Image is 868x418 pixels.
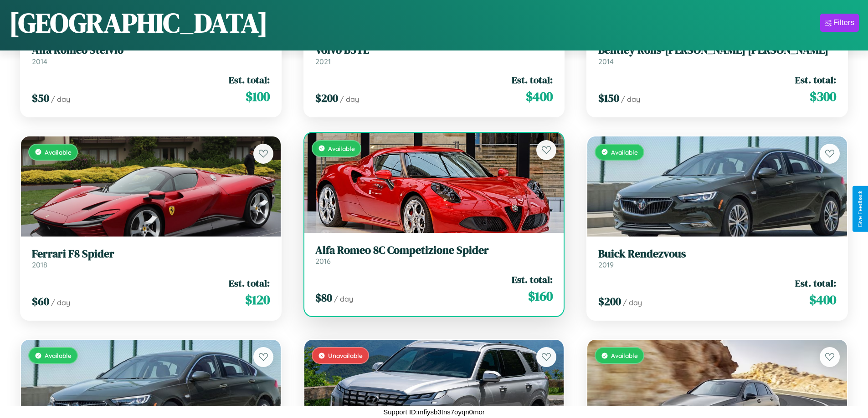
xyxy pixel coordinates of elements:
p: Support ID: mfiysb3tns7oyqn0mor [383,406,485,418]
span: / day [623,298,642,307]
span: / day [51,95,70,104]
a: Bentley Rolls-[PERSON_NAME] [PERSON_NAME]2014 [598,44,836,66]
span: Est. total: [229,73,270,86]
span: $ 200 [598,294,621,309]
span: 2019 [598,260,614,269]
span: $ 80 [315,290,332,305]
a: Volvo B5TL2021 [315,44,553,66]
a: Alfa Romeo 8C Competizione Spider2016 [315,244,553,266]
span: $ 100 [246,87,270,106]
span: 2014 [598,57,614,66]
span: 2016 [315,257,331,266]
span: $ 120 [245,291,270,309]
div: Give Feedback [857,191,863,227]
span: Est. total: [512,273,553,286]
h3: Buick Rendezvous [598,247,836,261]
span: 2018 [32,260,47,269]
span: Est. total: [512,73,553,86]
h3: Alfa Romeo 8C Competizione Spider [315,244,553,257]
span: 2014 [32,57,47,66]
span: $ 60 [32,294,49,309]
span: / day [340,95,359,104]
span: Unavailable [328,352,363,359]
span: Available [45,352,72,359]
span: Available [611,352,638,359]
span: $ 400 [526,87,553,106]
span: $ 300 [810,87,836,106]
span: / day [334,294,353,303]
span: $ 160 [528,287,553,305]
span: Est. total: [229,277,270,290]
span: $ 400 [809,291,836,309]
h3: Ferrari F8 Spider [32,247,270,261]
h3: Alfa Romeo Stelvio [32,44,270,57]
h3: Volvo B5TL [315,44,553,57]
span: Est. total: [795,73,836,86]
span: / day [621,95,640,104]
span: Available [328,145,355,152]
a: Alfa Romeo Stelvio2014 [32,44,270,66]
a: Ferrari F8 Spider2018 [32,247,270,270]
span: Available [45,148,72,156]
span: $ 150 [598,91,619,106]
span: $ 50 [32,91,49,106]
span: 2021 [315,57,331,66]
span: $ 200 [315,91,338,106]
span: / day [51,298,70,307]
a: Buick Rendezvous2019 [598,247,836,270]
h1: [GEOGRAPHIC_DATA] [9,4,268,41]
span: Est. total: [795,277,836,290]
h3: Bentley Rolls-[PERSON_NAME] [PERSON_NAME] [598,44,836,57]
span: Available [611,148,638,156]
button: Filters [820,14,859,32]
div: Filters [833,18,854,27]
